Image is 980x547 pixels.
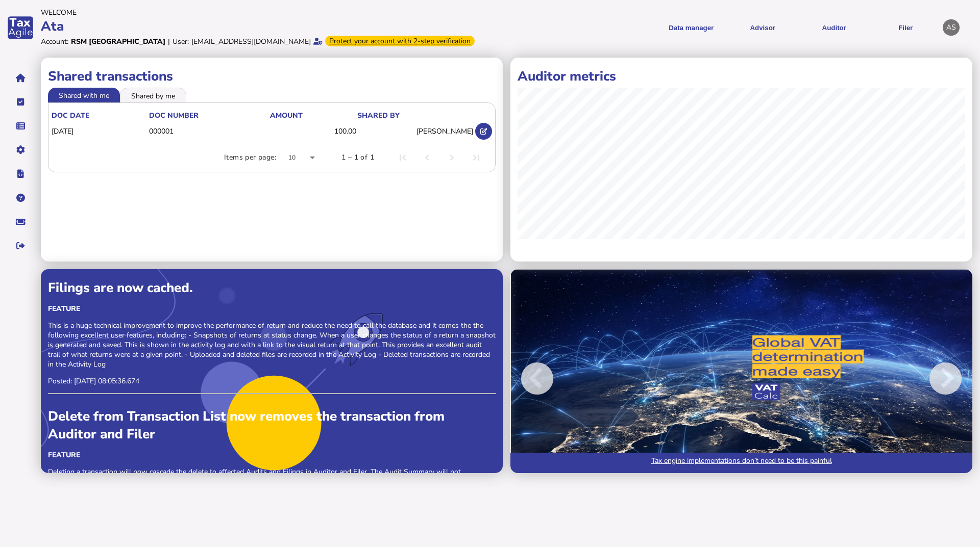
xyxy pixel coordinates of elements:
[270,111,356,120] div: Amount
[357,111,473,120] div: shared by
[887,276,972,480] button: Next
[357,111,400,120] div: shared by
[48,88,120,102] li: Shared with me
[41,37,68,46] div: Account:
[10,211,31,232] button: Raise a support ticket
[48,450,496,460] div: Feature
[313,38,323,45] i: Email verified
[16,126,25,126] i: Data manager
[41,17,487,35] div: Ata
[41,8,487,17] div: Welcome
[10,139,31,161] button: Manage settings
[71,37,165,46] div: RSM [GEOGRAPHIC_DATA]
[149,111,269,120] div: doc number
[270,111,303,120] div: Amount
[10,115,31,137] button: Data manager
[802,15,866,40] button: Auditor
[48,407,496,443] div: Delete from Transaction List now removes the transaction from Auditor and Filer
[341,152,374,163] div: 1 – 1 of 1
[325,36,475,46] div: From Oct 1, 2025, 2-step verification will be required to login. Set it up now...
[168,37,170,46] div: |
[120,88,186,102] li: Shared by me
[10,91,31,113] button: Tasks
[10,67,31,89] button: Home
[269,121,357,142] td: 100.00
[357,121,474,142] td: [PERSON_NAME]
[10,187,31,209] button: Help pages
[191,37,311,46] div: [EMAIL_ADDRESS][DOMAIN_NAME]
[10,235,31,256] button: Sign out
[943,19,960,36] div: Profile settings
[475,123,492,140] button: Open shared transaction
[52,111,89,120] div: doc date
[224,152,276,163] div: Items per page:
[510,276,596,480] button: Previous
[10,163,31,185] button: Developer hub links
[48,304,496,314] div: Feature
[173,37,189,46] div: User:
[48,279,496,297] div: Filings are now cached.
[730,15,795,40] button: Shows a dropdown of VAT Advisor options
[873,15,938,40] button: Filer
[48,467,496,496] p: Deleting a transaction will now cascade the delete to affected Audits and Filings in Auditor and ...
[149,111,199,120] div: doc number
[659,15,723,40] button: Shows a dropdown of Data manager options
[51,121,149,142] td: [DATE]
[492,15,938,40] menu: navigate products
[518,67,965,85] h1: Auditor metrics
[48,321,496,369] p: This is a huge technical improvement to improve the performance of return and reduce the need to ...
[510,453,972,473] a: Tax engine implementations don’t need to be this painful
[510,269,972,473] img: Image for blog post: Tax engine implementations don’t need to be this painful
[48,376,496,386] p: Posted: [DATE] 08:05:36.674
[149,121,269,142] td: 000001
[48,67,496,85] h1: Shared transactions
[52,111,148,120] div: doc date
